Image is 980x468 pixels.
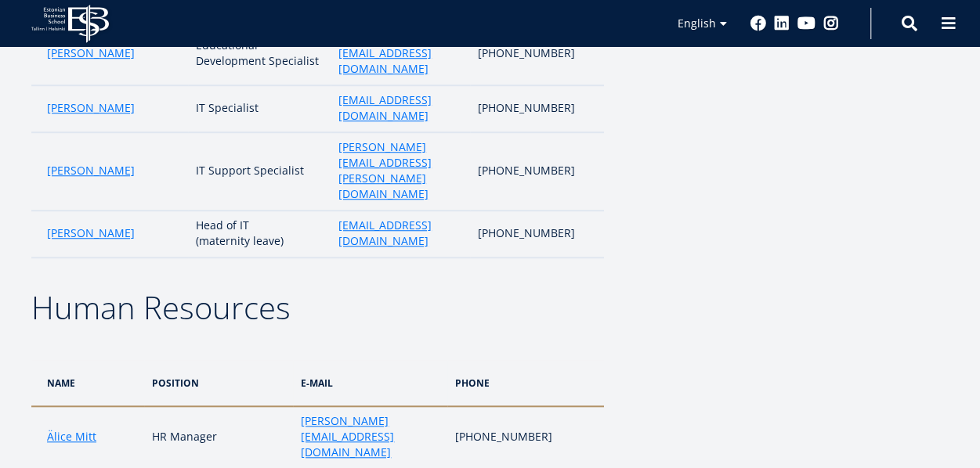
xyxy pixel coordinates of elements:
[338,139,462,202] a: [PERSON_NAME][EMAIL_ADDRESS][PERSON_NAME][DOMAIN_NAME]
[338,218,462,249] a: [EMAIL_ADDRESS][DOMAIN_NAME]
[188,211,331,257] td: Head of IT (maternity leave)
[447,360,605,406] th: PHONE
[797,16,815,31] a: Youtube
[47,100,135,116] a: [PERSON_NAME]
[188,23,331,85] td: Educational Development Specialist
[774,16,790,31] a: Linkedin
[31,360,144,406] th: nAME
[750,16,766,31] a: Facebook
[47,225,135,241] a: [PERSON_NAME]
[338,30,462,77] a: [PERSON_NAME][EMAIL_ADDRESS][DOMAIN_NAME]
[470,23,604,85] td: [PHONE_NUMBER]
[47,45,135,61] a: [PERSON_NAME]
[470,132,604,211] td: [PHONE_NUMBER]
[47,163,135,178] a: [PERSON_NAME]
[470,85,604,132] td: [PHONE_NUMBER]
[470,211,604,257] td: [PHONE_NUMBER]
[301,413,439,460] a: [PERSON_NAME][EMAIL_ADDRESS][DOMAIN_NAME]
[338,92,462,124] a: [EMAIL_ADDRESS][DOMAIN_NAME]
[188,85,331,132] td: IT Specialist
[31,290,604,329] h2: Human Resources
[188,132,331,211] td: IT Support Specialist
[144,360,294,406] th: POSITION
[47,429,96,445] a: Älice Mitt
[823,16,839,31] a: Instagram
[293,360,447,406] th: e-MAIL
